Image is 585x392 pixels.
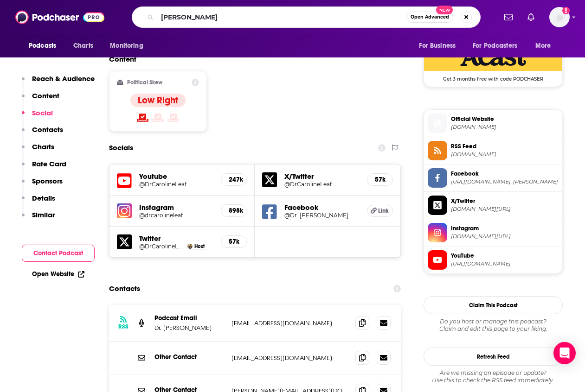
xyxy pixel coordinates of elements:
[32,177,63,185] p: Sponsors
[22,159,66,177] button: Rate Card
[127,79,162,86] h2: Political Skew
[424,369,563,384] div: Are we missing an episode or update? Use this to check the RSS feed immediately.
[117,203,132,218] img: iconImage
[451,151,559,158] span: feeds.acast.com
[549,7,570,27] button: Show profile menu
[451,224,559,233] span: Instagram
[451,197,559,205] span: X/Twitter
[284,181,359,188] a: @DrCarolineLeaf
[231,319,348,327] p: [EMAIL_ADDRESS][DOMAIN_NAME]
[22,91,59,108] button: Content
[419,39,456,52] span: For Business
[139,234,213,243] h5: Twitter
[412,37,467,55] button: open menu
[428,223,559,242] a: Instagram[DOMAIN_NAME][URL]
[436,6,453,14] span: New
[424,71,562,82] span: Get 3 months free with code PODCHASER
[424,318,563,333] div: Claim and edit this page to your liking.
[451,260,559,267] span: https://www.youtube.com/@DrCarolineLeaf
[109,139,133,157] h2: Socials
[428,141,559,160] a: RSS Feed[DOMAIN_NAME]
[103,37,155,55] button: open menu
[32,142,54,151] p: Charts
[32,74,95,83] p: Reach & Audience
[22,210,55,228] button: Similar
[109,280,140,297] h2: Contacts
[501,9,516,25] a: Show notifications dropdown
[118,323,129,330] h3: RSS
[154,324,224,332] p: Dr. [PERSON_NAME]
[32,125,63,134] p: Contacts
[73,39,93,52] span: Charts
[424,318,563,325] span: Do you host or manage this podcast?
[428,196,559,215] a: X/Twitter[DOMAIN_NAME][URL]
[562,7,570,14] svg: Add a profile image
[154,353,224,361] p: Other Contact
[187,244,193,249] img: Dr. Caroline Leaf
[132,6,481,28] div: Search podcasts, credits, & more...
[231,354,348,362] p: [EMAIL_ADDRESS][DOMAIN_NAME]
[451,233,559,240] span: instagram.com/drcarolineleaf
[22,125,63,142] button: Contacts
[229,238,239,246] h5: 57k
[139,181,213,188] a: @DrCarolineLeaf
[375,176,385,183] h5: 57k
[451,178,559,185] span: https://www.facebook.com/Dr. Caroline Leaf
[32,91,59,100] p: Content
[139,243,184,250] a: @DrCarolineLeaf
[451,252,559,260] span: YouTube
[22,194,55,211] button: Details
[473,39,517,52] span: For Podcasters
[139,203,213,212] h5: Instagram
[451,206,559,213] span: twitter.com/DrCarolineLeaf
[451,142,559,151] span: RSS Feed
[428,250,559,270] a: YouTube[URL][DOMAIN_NAME]
[22,74,95,91] button: Reach & Audience
[428,114,559,133] a: Official Website[DOMAIN_NAME]
[29,39,56,52] span: Podcasts
[22,142,54,159] button: Charts
[32,270,84,278] a: Open Website
[284,212,359,219] a: @Dr. [PERSON_NAME]
[157,10,406,25] input: Search podcasts, credits, & more...
[424,43,562,81] a: Acast Deal: Get 3 months free with code PODCHASER
[411,15,449,19] span: Open Advanced
[22,177,63,194] button: Sponsors
[529,37,563,55] button: open menu
[451,124,559,131] span: drleaf.com
[284,203,359,212] h5: Facebook
[553,342,576,364] div: Open Intercom Messenger
[109,55,393,63] h2: Content
[32,210,55,219] p: Similar
[451,115,559,123] span: Official Website
[32,194,55,202] p: Details
[139,172,213,181] h5: Youtube
[229,207,239,215] h5: 898k
[424,348,563,366] button: Refresh Feed
[284,172,359,181] h5: X/Twitter
[549,7,570,27] img: User Profile
[32,159,66,168] p: Rate Card
[549,7,570,27] span: Logged in as shcarlos
[110,39,143,52] span: Monitoring
[524,9,538,25] a: Show notifications dropdown
[32,108,53,117] p: Social
[22,37,68,55] button: open menu
[139,212,213,219] h5: @drcarolineleaf
[22,108,53,126] button: Social
[428,168,559,188] a: Facebook[URL][DOMAIN_NAME]. [PERSON_NAME]
[535,39,551,52] span: More
[367,205,393,217] a: Link
[15,8,104,26] img: Podchaser - Follow, Share and Rate Podcasts
[378,207,389,215] span: Link
[406,12,453,23] button: Open AdvancedNew
[451,170,559,178] span: Facebook
[424,296,563,314] button: Claim This Podcast
[67,37,99,55] a: Charts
